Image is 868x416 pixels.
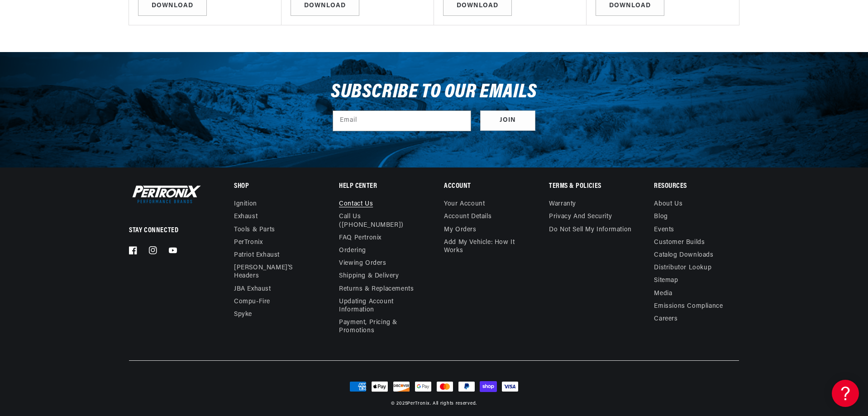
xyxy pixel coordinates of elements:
[549,210,612,223] a: Privacy and Security
[331,84,537,101] h3: Subscribe to our emails
[234,236,262,249] a: PerTronix
[480,110,535,131] button: Subscribe
[654,236,705,249] a: Customer Builds
[234,308,252,321] a: Spyke
[654,200,682,210] a: About Us
[339,232,382,244] a: FAQ Pertronix
[549,224,632,236] a: Do not sell my information
[444,236,529,257] a: Add My Vehicle: How It Works
[433,401,477,406] small: All rights reserved.
[234,283,271,296] a: JBA Exhaust
[129,226,205,235] p: Stay Connected
[339,257,386,270] a: Viewing Orders
[339,244,366,257] a: Ordering
[654,262,711,274] a: Distributor Lookup
[234,296,270,308] a: Compu-Fire
[444,200,485,210] a: Your account
[654,224,674,236] a: Events
[234,210,258,223] a: Exhaust
[654,287,672,300] a: Media
[339,210,417,231] a: Call Us ([PHONE_NUMBER])
[234,224,275,236] a: Tools & Parts
[654,300,723,313] a: Emissions compliance
[654,313,677,325] a: Careers
[234,200,257,210] a: Ignition
[444,224,476,236] a: My orders
[549,200,576,210] a: Warranty
[391,401,431,406] small: © 2025 .
[654,249,713,262] a: Catalog Downloads
[339,200,373,210] a: Contact us
[339,296,417,316] a: Updating Account Information
[407,401,429,406] a: PerTronix
[234,262,312,282] a: [PERSON_NAME]'s Headers
[339,316,424,337] a: Payment, Pricing & Promotions
[654,274,678,287] a: Sitemap
[333,111,471,131] input: Email
[444,210,491,223] a: Account details
[129,183,201,205] img: Pertronix
[339,283,414,296] a: Returns & Replacements
[339,270,399,282] a: Shipping & Delivery
[234,249,280,262] a: Patriot Exhaust
[654,210,668,223] a: Blog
